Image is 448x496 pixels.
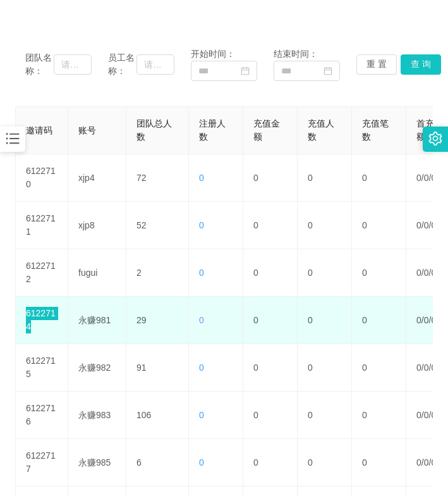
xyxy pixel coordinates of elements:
[126,392,189,439] td: 106
[199,118,226,142] span: 注册人数
[243,392,298,439] td: 0
[424,220,429,230] span: 0
[241,66,250,75] i: 图标: calendar
[352,344,406,392] td: 0
[243,439,298,487] td: 0
[54,54,92,75] input: 请输入
[126,344,189,392] td: 91
[199,220,204,230] span: 0
[199,363,204,373] span: 0
[416,363,421,373] span: 0
[136,54,174,75] input: 请输入
[352,297,406,344] td: 0
[16,249,68,297] td: 6122712
[136,118,172,142] span: 团队总人数
[4,130,21,147] i: 图标: bars
[243,344,298,392] td: 0
[16,297,68,344] td: 6122714
[126,154,189,202] td: 72
[416,173,421,183] span: 0
[298,392,352,439] td: 0
[416,315,421,325] span: 0
[424,268,429,278] span: 0
[26,125,52,135] span: 邀请码
[199,315,204,325] span: 0
[243,202,298,249] td: 0
[126,439,189,487] td: 6
[298,344,352,392] td: 0
[352,154,406,202] td: 0
[298,154,352,202] td: 0
[68,154,126,202] td: xjp4
[298,249,352,297] td: 0
[199,173,204,183] span: 0
[243,249,298,297] td: 0
[424,173,429,183] span: 0
[431,410,436,420] span: 0
[298,202,352,249] td: 0
[431,173,436,183] span: 0
[191,49,235,59] span: 开始时间：
[431,268,436,278] span: 0
[431,220,436,230] span: 0
[324,66,332,75] i: 图标: calendar
[416,220,421,230] span: 0
[16,392,68,439] td: 6122716
[428,132,442,146] i: 图标: setting
[126,249,189,297] td: 2
[431,363,436,373] span: 0
[108,51,136,78] span: 员工名称：
[308,118,334,142] span: 充值人数
[243,297,298,344] td: 0
[362,118,389,142] span: 充值笔数
[25,51,54,78] span: 团队名称：
[68,249,126,297] td: fugui
[416,268,421,278] span: 0
[199,268,204,278] span: 0
[352,202,406,249] td: 0
[253,118,280,142] span: 充值金额
[298,297,352,344] td: 0
[424,410,429,420] span: 0
[16,344,68,392] td: 6122715
[416,457,421,468] span: 0
[401,54,441,75] button: 查 询
[431,315,436,325] span: 0
[16,439,68,487] td: 6122717
[68,439,126,487] td: 永赚985
[424,457,429,468] span: 0
[352,439,406,487] td: 0
[243,154,298,202] td: 0
[424,363,429,373] span: 0
[424,315,429,325] span: 0
[199,457,204,468] span: 0
[126,202,189,249] td: 52
[352,392,406,439] td: 0
[416,410,421,420] span: 0
[356,54,397,75] button: 重 置
[68,297,126,344] td: 永赚981
[431,457,436,468] span: 0
[298,439,352,487] td: 0
[78,125,96,135] span: 账号
[199,410,204,420] span: 0
[68,344,126,392] td: 永赚982
[16,202,68,249] td: 6122711
[126,297,189,344] td: 29
[274,49,318,59] span: 结束时间：
[352,249,406,297] td: 0
[68,202,126,249] td: xjp8
[68,392,126,439] td: 永赚983
[16,154,68,202] td: 6122710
